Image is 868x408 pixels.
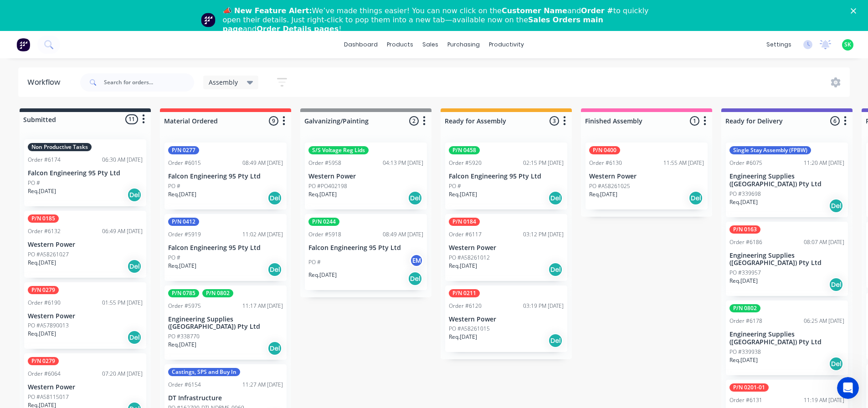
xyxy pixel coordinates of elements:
[28,227,61,235] div: Order #6132
[449,159,482,167] div: Order #5920
[729,252,844,267] p: Engineering Supplies ([GEOGRAPHIC_DATA]) Pty Ltd
[308,173,423,180] p: Western Power
[762,38,796,51] div: settings
[28,393,69,401] p: PO #A58115017
[168,230,201,239] div: Order #5919
[523,159,564,167] div: 02:15 PM [DATE]
[449,244,564,252] p: Western Power
[729,269,761,277] p: PO #339957
[729,304,760,312] div: P/N 0802
[209,77,238,87] span: Assembly
[28,286,59,294] div: P/N 0279
[308,182,347,190] p: PO #PO402198
[729,190,761,198] p: PO #339698
[28,143,92,151] div: Non Productive Tasks
[688,191,703,205] div: Del
[548,191,563,205] div: Del
[408,191,422,205] div: Del
[837,377,859,399] iframe: Intercom live chat
[202,289,233,297] div: P/N 0802
[729,396,762,404] div: Order #6131
[223,6,312,15] b: 📣 New Feature Alert:
[168,394,283,402] p: DT Infrastructure
[164,143,287,209] div: P/N 0277Order #601508:49 AM [DATE]Falcon Engineering 95 Pty LtdPO #Req.[DATE]Del
[729,348,761,356] p: PO #339938
[308,271,337,279] p: Req. [DATE]
[16,38,30,51] img: Factory
[445,286,567,352] div: P/N 0211Order #612003:19 PM [DATE]Western PowerPO #A58261015Req.[DATE]Del
[28,370,61,378] div: Order #6064
[726,143,848,217] div: Single Stay Assembly (FPBW)Order #607511:20 AM [DATE]Engineering Supplies ([GEOGRAPHIC_DATA]) Pty...
[443,38,484,51] div: purchasing
[408,271,422,286] div: Del
[844,41,851,49] span: SK
[28,357,59,365] div: P/N 0279
[164,214,287,281] div: P/N 0412Order #591911:02 AM [DATE]Falcon Engineering 95 Pty LtdPO #Req.[DATE]Del
[729,356,758,364] p: Req. [DATE]
[548,333,563,348] div: Del
[27,77,65,88] div: Workflow
[851,8,860,14] div: Close
[28,299,61,307] div: Order #6190
[223,15,603,33] b: Sales Orders main page
[267,191,282,205] div: Del
[589,173,704,180] p: Western Power
[383,230,423,239] div: 08:49 AM [DATE]
[581,6,613,15] b: Order #
[449,289,480,297] div: P/N 0211
[726,222,848,296] div: P/N 0163Order #618608:07 AM [DATE]Engineering Supplies ([GEOGRAPHIC_DATA]) Pty LtdPO #339957Req.[...
[168,332,200,341] p: PO #338770
[242,302,283,310] div: 11:17 AM [DATE]
[168,182,180,190] p: PO #
[168,341,196,349] p: Req. [DATE]
[548,262,563,277] div: Del
[449,218,480,226] div: P/N 0184
[339,38,382,51] a: dashboard
[308,218,339,226] div: P/N 0244
[168,254,180,262] p: PO #
[308,146,369,154] div: S/S Voltage Reg Lids
[127,188,142,202] div: Del
[127,259,142,274] div: Del
[410,254,423,267] div: EM
[223,6,653,34] div: We’ve made things easier! You can now click on the and to quickly open their details. Just right-...
[804,317,844,325] div: 06:25 AM [DATE]
[164,286,287,360] div: P/N 0785P/N 0802Order #597511:17 AM [DATE]Engineering Supplies ([GEOGRAPHIC_DATA]) Pty LtdPO #338...
[308,258,321,266] p: PO #
[308,190,337,199] p: Req. [DATE]
[523,302,564,310] div: 03:19 PM [DATE]
[28,214,59,223] div: P/N 0185
[308,159,341,167] div: Order #5958
[383,159,423,167] div: 04:13 PM [DATE]
[28,187,56,195] p: Req. [DATE]
[102,156,143,164] div: 06:30 AM [DATE]
[24,211,146,278] div: P/N 0185Order #613206:49 AM [DATE]Western PowerPO #A58261027Req.[DATE]Del
[24,282,146,349] div: P/N 0279Order #619001:55 PM [DATE]Western PowerPO #A57890013Req.[DATE]Del
[305,214,427,290] div: P/N 0244Order #591808:49 AM [DATE]Falcon Engineering 95 Pty LtdPO #EMReq.[DATE]Del
[729,159,762,167] div: Order #6075
[24,139,146,206] div: Non Productive TasksOrder #617406:30 AM [DATE]Falcon Engineering 95 Pty LtdPO #Req.[DATE]Del
[449,230,482,239] div: Order #6117
[729,146,811,154] div: Single Stay Assembly (FPBW)
[729,277,758,285] p: Req. [DATE]
[201,13,216,27] img: Profile image for Team
[168,316,283,331] p: Engineering Supplies ([GEOGRAPHIC_DATA]) Pty Ltd
[729,238,762,246] div: Order #6186
[804,396,844,404] div: 11:19 AM [DATE]
[267,262,282,277] div: Del
[267,341,282,356] div: Del
[168,173,283,180] p: Falcon Engineering 95 Pty Ltd
[242,381,283,389] div: 11:27 AM [DATE]
[502,6,567,15] b: Customer Name
[28,312,143,320] p: Western Power
[449,190,477,199] p: Req. [DATE]
[28,179,40,187] p: PO #
[589,146,620,154] div: P/N 0400
[28,259,56,267] p: Req. [DATE]
[418,38,443,51] div: sales
[829,277,843,292] div: Del
[382,38,418,51] div: products
[829,357,843,371] div: Del
[445,143,567,209] div: P/N 0458Order #592002:15 PM [DATE]Falcon Engineering 95 Pty LtdPO #Req.[DATE]Del
[449,182,461,190] p: PO #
